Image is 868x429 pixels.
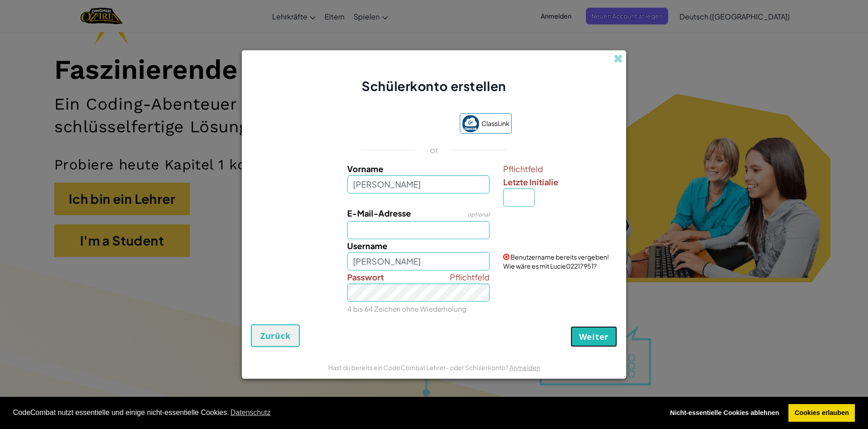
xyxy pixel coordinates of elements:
[347,164,383,174] span: Vorname
[503,253,609,270] span: Benutzername bereits vergeben! Wie wäre es mit Lucie02217951?
[467,211,490,218] span: optional
[462,115,479,132] img: classlink-logo-small.png
[229,406,272,419] a: learn more about cookies
[450,270,490,284] span: Pflichtfeld
[571,326,617,347] button: Weiter
[503,177,558,187] span: Letzte Initialie
[430,145,439,155] p: or
[347,272,384,282] span: Passwort
[362,78,506,94] span: Schülerkonto erstellen
[13,406,657,419] span: CodeCombat nutzt essentielle und einige nicht-essentielle Cookies.
[260,330,290,341] span: Zurück
[347,304,467,313] small: 4 bis 64 Zeichen ohne Wiederholung
[347,241,387,251] span: Username
[788,404,855,422] a: allow cookies
[579,331,609,342] span: Weiter
[481,117,509,130] span: ClassLink
[664,404,785,422] a: deny cookies
[251,324,300,347] button: Zurück
[347,208,411,218] span: E-Mail-Adresse
[328,363,509,371] span: Hast du bereits ein CodeCombat Lehrer- oder Schülerkonto?
[352,115,455,135] iframe: Schaltfläche „Über Google anmelden“
[357,115,451,135] div: Über Google anmelden. Wird in neuem Tab geöffnet.
[503,162,615,175] span: Pflichtfeld
[509,363,540,371] a: Anmelden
